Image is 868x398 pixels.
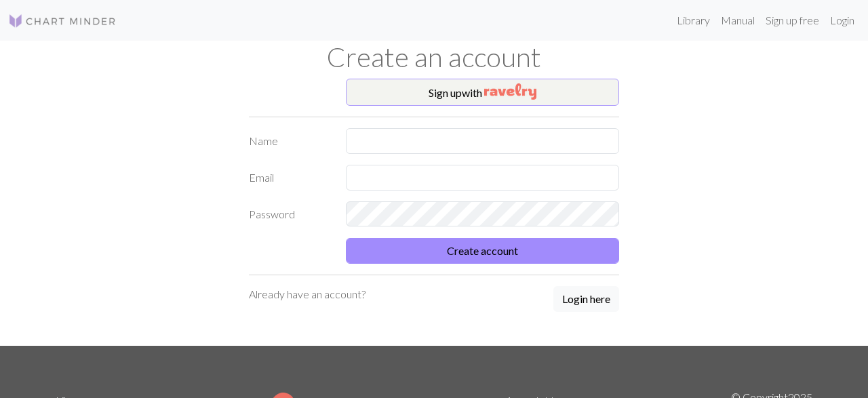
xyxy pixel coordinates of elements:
[8,13,117,29] img: Logo
[241,165,338,191] label: Email
[346,238,620,264] button: Create account
[249,286,366,302] p: Already have an account?
[715,7,760,34] a: Manual
[241,128,338,154] label: Name
[825,7,860,34] a: Login
[553,286,619,312] button: Login here
[346,79,620,106] button: Sign upwith
[671,7,715,34] a: Library
[760,7,825,34] a: Sign up free
[553,286,619,313] a: Login here
[241,201,338,227] label: Password
[484,83,536,100] img: Ravelry
[47,41,821,73] h1: Create an account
